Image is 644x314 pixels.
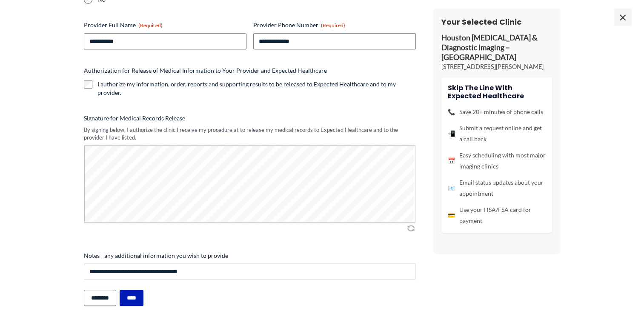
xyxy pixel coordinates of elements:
[448,210,455,221] span: 💳
[448,177,546,199] li: Email status updates about your appointment
[84,126,416,142] div: By signing below, I authorize the clinic I receive my procedure at to release my medical records ...
[448,106,546,117] li: Save 20+ minutes of phone calls
[84,66,327,75] legend: Authorization for Release of Medical Information to Your Provider and Expected Healthcare
[441,33,552,63] p: Houston [MEDICAL_DATA] & Diagnostic Imaging – [GEOGRAPHIC_DATA]
[448,155,455,166] span: 📅
[84,21,246,29] label: Provider Full Name
[614,9,631,26] span: ×
[448,204,546,226] li: Use your HSA/FSA card for payment
[97,80,416,97] label: I authorize my information, order, reports and supporting results to be released to Expected Heal...
[448,183,455,194] span: 📧
[321,22,345,29] span: (Required)
[448,150,546,172] li: Easy scheduling with most major imaging clinics
[448,123,546,145] li: Submit a request online and get a call back
[84,114,416,123] label: Signature for Medical Records Release
[84,251,416,260] label: Notes - any additional information you wish to provide
[253,21,416,29] label: Provider Phone Number
[441,17,552,27] h3: Your Selected Clinic
[138,22,163,29] span: (Required)
[441,63,552,71] p: [STREET_ADDRESS][PERSON_NAME]
[448,128,455,139] span: 📲
[448,84,546,100] h4: Skip the line with Expected Healthcare
[406,224,416,232] img: Clear Signature
[448,106,455,117] span: 📞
